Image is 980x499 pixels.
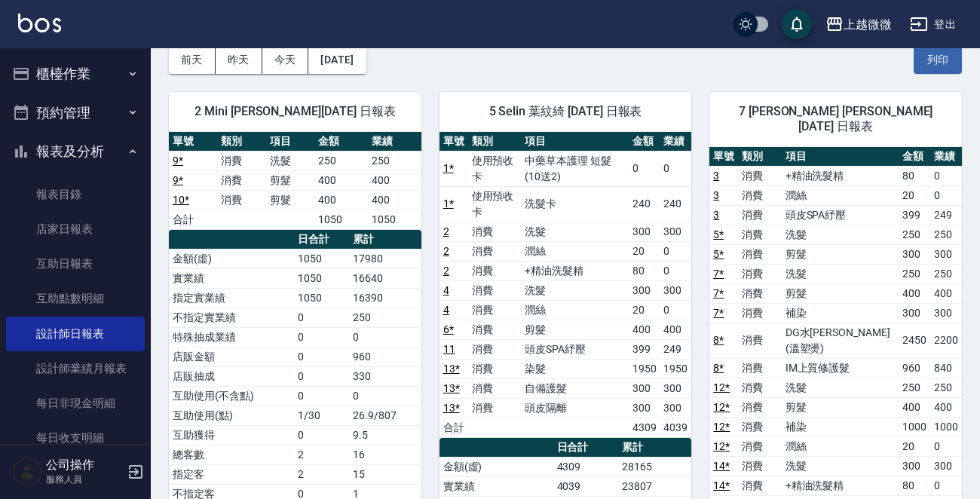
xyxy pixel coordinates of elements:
a: 2 [443,245,449,257]
td: 240 [660,186,691,222]
a: 2 [443,265,449,277]
a: 設計師日報表 [6,317,145,351]
a: 4 [443,284,449,296]
td: 剪髮 [266,170,314,190]
a: 設計師業績月報表 [6,351,145,386]
button: 櫃檯作業 [6,54,145,93]
td: 0 [629,151,660,186]
span: 5 Selin 葉紋綺 [DATE] 日報表 [458,104,674,119]
a: 報表目錄 [6,177,145,212]
th: 業績 [660,132,691,152]
td: 300 [660,280,691,300]
td: 頭皮隔離 [521,398,629,418]
th: 日合計 [294,230,349,249]
td: 300 [660,222,691,241]
td: 補染 [782,303,899,323]
td: 互助使用(不含點) [169,386,294,406]
td: 洗髮 [782,264,899,283]
button: 登出 [904,11,962,38]
td: 消費 [468,320,522,339]
button: 預約管理 [6,93,145,133]
td: 消費 [468,398,522,418]
button: save [782,9,812,39]
td: 消費 [468,300,522,320]
td: 剪髮 [782,397,899,417]
td: 消費 [468,280,522,300]
td: 300 [629,280,660,300]
td: 300 [629,222,660,241]
td: 15 [349,464,421,484]
td: 補染 [782,417,899,436]
td: 0 [930,166,962,185]
td: 250 [899,225,930,244]
td: 400 [930,397,962,417]
td: 潤絲 [521,241,629,261]
td: 1/30 [294,406,349,425]
td: 400 [899,397,930,417]
td: 消費 [738,476,781,495]
th: 業績 [930,147,962,167]
td: 0 [930,436,962,456]
td: 960 [899,358,930,378]
td: 16640 [349,268,421,288]
td: 1050 [294,249,349,268]
td: IM上質修護髮 [782,358,899,378]
td: 16390 [349,288,421,308]
td: 店販金額 [169,347,294,366]
td: 300 [629,398,660,418]
td: 消費 [738,185,781,205]
td: DG水[PERSON_NAME](溫塑燙) [782,323,899,358]
td: 消費 [738,283,781,303]
td: 消費 [738,456,781,476]
td: 330 [349,366,421,386]
td: 249 [930,205,962,225]
td: 店販抽成 [169,366,294,386]
td: 消費 [468,359,522,378]
td: 250 [314,151,368,170]
td: 洗髮 [782,225,899,244]
td: 消費 [738,303,781,323]
a: 店家日報表 [6,212,145,246]
a: 互助點數明細 [6,281,145,316]
td: 洗髮 [521,222,629,241]
th: 金額 [899,147,930,167]
td: 1950 [629,359,660,378]
td: 2 [294,464,349,484]
td: 合計 [169,210,217,229]
td: 399 [899,205,930,225]
td: 消費 [468,222,522,241]
td: 頭皮SPA紓壓 [782,205,899,225]
td: 消費 [738,378,781,397]
td: 洗髮卡 [521,186,629,222]
th: 累計 [349,230,421,249]
td: +精油洗髮精 [782,166,899,185]
td: 中藥草本護理 短髮(10送2) [521,151,629,186]
div: 上越微微 [844,15,892,34]
td: 400 [660,320,691,339]
img: Logo [18,14,61,32]
td: 250 [930,378,962,397]
td: 指定客 [169,464,294,484]
td: 249 [660,339,691,359]
td: 960 [349,347,421,366]
td: 自備護髮 [521,378,629,398]
td: 金額(虛) [439,457,553,476]
td: 消費 [738,436,781,456]
td: 300 [899,303,930,323]
td: 400 [314,170,368,190]
td: 80 [899,476,930,495]
td: 300 [899,244,930,264]
td: 300 [660,398,691,418]
p: 服務人員 [46,473,123,486]
td: 4309 [553,457,619,476]
th: 項目 [266,132,314,152]
td: 80 [899,166,930,185]
td: 洗髮 [266,151,314,170]
td: 剪髮 [782,244,899,264]
td: 剪髮 [782,283,899,303]
td: 洗髮 [521,280,629,300]
h5: 公司操作 [46,458,123,473]
span: 7 [PERSON_NAME] [PERSON_NAME][DATE] 日報表 [727,104,944,134]
td: +精油洗髮精 [782,476,899,495]
td: 消費 [217,190,265,210]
